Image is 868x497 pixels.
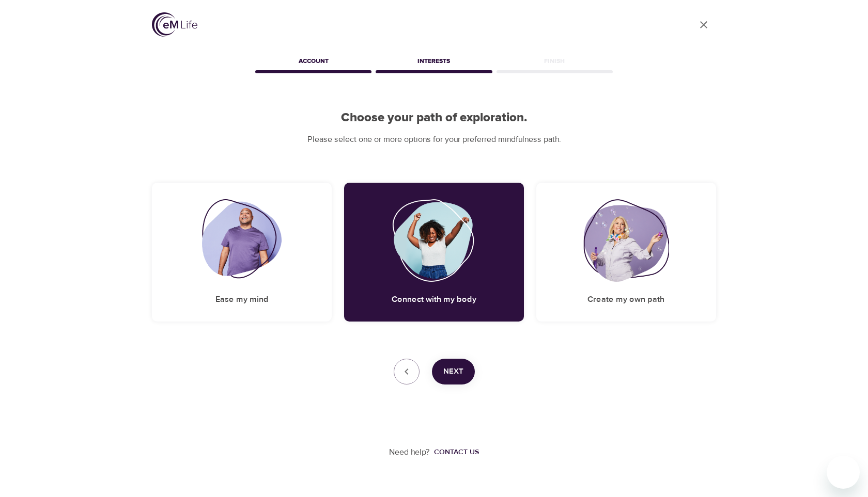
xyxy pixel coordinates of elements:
a: Contact us [430,447,479,457]
div: Contact us [434,447,479,457]
div: Connect with my bodyConnect with my body [344,183,524,322]
iframe: Button to launch messaging window [827,456,860,489]
button: Next [432,359,475,384]
img: Connect with my body [392,199,476,282]
div: Create my own pathCreate my own path [536,183,716,322]
p: Need help? [389,446,430,458]
h5: Ease my mind [215,294,269,305]
h5: Create my own path [587,294,664,305]
a: close [691,12,716,37]
h5: Connect with my body [392,294,476,305]
div: Ease my mindEase my mind [152,183,332,322]
img: Ease my mind [202,199,282,282]
img: Create my own path [583,199,669,282]
p: Please select one or more options for your preferred mindfulness path. [152,134,716,146]
img: logo [152,12,197,37]
span: Next [443,365,463,378]
h2: Choose your path of exploration. [152,110,716,125]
